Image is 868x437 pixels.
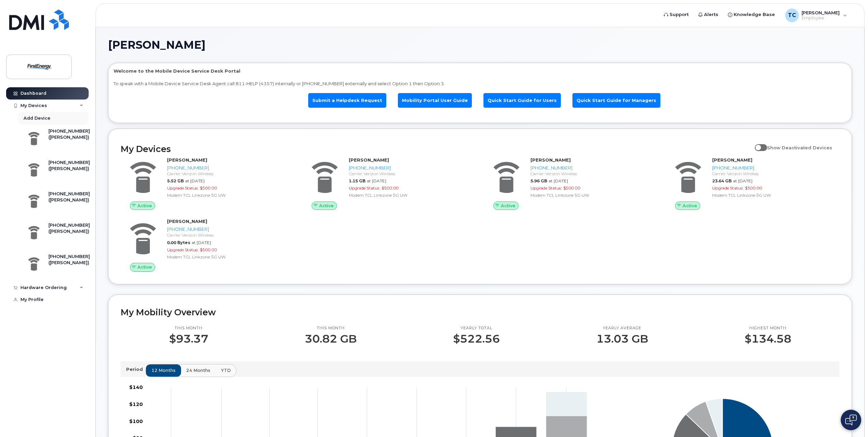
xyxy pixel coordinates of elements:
[167,218,207,224] strong: [PERSON_NAME]
[167,254,291,260] div: Modem TCL Linkzone 5G UW
[167,226,291,232] div: [PHONE_NUMBER]
[563,185,580,191] span: $500.00
[126,366,146,373] p: Period
[453,333,500,345] p: $522.56
[167,171,291,177] div: Carrier: Verizon Wireless
[381,185,399,191] span: $500.00
[169,333,208,345] p: $93.37
[167,232,291,238] div: Carrier: Verizon Wireless
[167,247,198,252] span: Upgrade Status:
[167,192,291,198] div: Modem TCL Linkzone 5G UW
[596,326,648,331] p: Yearly average
[530,165,655,171] div: [PHONE_NUMBER]
[349,171,473,177] div: Carrier: Verizon Wireless
[167,178,184,183] span: 5.52 GB
[666,157,839,210] a: Active[PERSON_NAME][PHONE_NUMBER]Carrier: Verizon Wireless23.64 GBat [DATE]Upgrade Status:$500.00...
[167,157,207,163] strong: [PERSON_NAME]
[192,240,211,245] span: at [DATE]
[167,185,198,191] span: Upgrade Status:
[483,93,561,108] a: Quick Start Guide for Users
[167,240,190,245] span: 0.00 Bytes
[129,418,143,424] tspan: $100
[200,247,217,252] span: $500.00
[129,401,143,407] tspan: $120
[572,93,660,108] a: Quick Start Guide for Managers
[549,178,568,183] span: at [DATE]
[349,157,389,163] strong: [PERSON_NAME]
[121,307,839,317] h2: My Mobility Overview
[745,185,762,191] span: $500.00
[398,93,472,108] a: Mobility Portal User Guide
[733,178,752,183] span: at [DATE]
[121,218,294,271] a: Active[PERSON_NAME][PHONE_NUMBER]Carrier: Verizon Wireless0.00 Bytesat [DATE]Upgrade Status:$500....
[185,178,205,183] span: at [DATE]
[114,68,847,74] p: Welcome to the Mobile Device Service Desk Portal
[712,171,837,177] div: Carrier: Verizon Wireless
[755,141,760,147] input: Show Deactivated Devices
[121,157,294,210] a: Active[PERSON_NAME][PHONE_NUMBER]Carrier: Verizon Wireless5.52 GBat [DATE]Upgrade Status:$500.00M...
[530,185,562,191] span: Upgrade Status:
[308,93,386,108] a: Submit a Helpdesk Request
[349,185,380,191] span: Upgrade Status:
[305,326,357,331] p: This month
[484,157,658,210] a: Active[PERSON_NAME][PHONE_NUMBER]Carrier: Verizon Wireless5.96 GBat [DATE]Upgrade Status:$500.00M...
[530,171,655,177] div: Carrier: Verizon Wireless
[167,165,291,171] div: [PHONE_NUMBER]
[319,202,334,209] span: Active
[712,165,837,171] div: [PHONE_NUMBER]
[200,185,217,191] span: $500.00
[530,178,547,183] span: 5.96 GB
[349,165,473,171] div: [PHONE_NUMBER]
[767,145,832,150] span: Show Deactivated Devices
[129,384,143,390] tspan: $140
[186,367,210,374] span: 24 months
[108,40,206,50] span: [PERSON_NAME]
[349,192,473,198] div: Modem TCL Linkzone 5G UW
[114,80,847,87] p: To speak with a Mobile Device Service Desk Agent call 811-HELP (4357) internally or [PHONE_NUMBER...
[137,264,152,270] span: Active
[845,415,857,425] img: Open chat
[137,202,152,209] span: Active
[547,392,587,416] g: 330-842-7453
[596,333,648,345] p: 13.03 GB
[121,144,751,154] h2: My Devices
[169,326,208,331] p: This month
[530,157,571,163] strong: [PERSON_NAME]
[302,157,476,210] a: Active[PERSON_NAME][PHONE_NUMBER]Carrier: Verizon Wireless1.15 GBat [DATE]Upgrade Status:$500.00M...
[221,367,231,374] span: YTD
[349,178,365,183] span: 1.15 GB
[712,157,752,163] strong: [PERSON_NAME]
[305,333,357,345] p: 30.82 GB
[745,326,791,331] p: Highest month
[501,202,515,209] span: Active
[367,178,386,183] span: at [DATE]
[745,333,791,345] p: $134.58
[453,326,500,331] p: Yearly total
[712,178,732,183] span: 23.64 GB
[712,185,744,191] span: Upgrade Status:
[712,192,837,198] div: Modem TCL Linkzone 5G UW
[683,202,697,209] span: Active
[530,192,655,198] div: Modem TCL Linkzone 5G UW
